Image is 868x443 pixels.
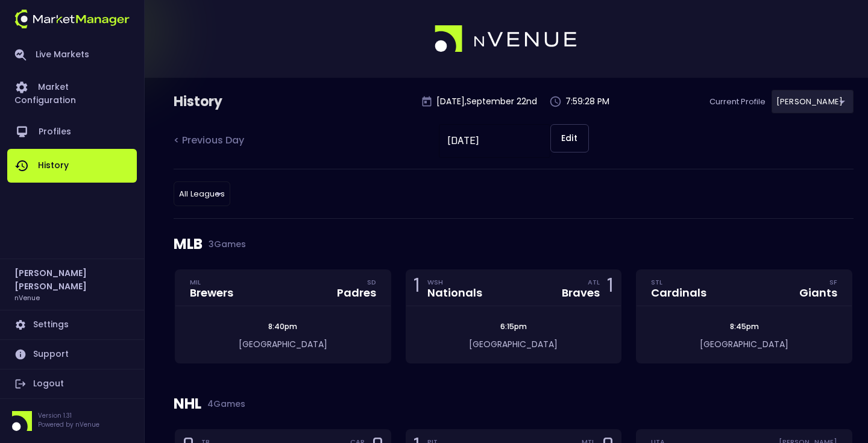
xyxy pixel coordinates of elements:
[38,420,99,429] p: Powered by nVenue
[497,321,530,331] span: 6:15pm
[367,277,376,287] div: SD
[427,287,482,298] div: Nationals
[174,181,230,206] div: [PERSON_NAME]
[7,369,137,398] a: Logout
[726,321,763,331] span: 8:45pm
[414,277,420,299] div: 1
[201,399,245,409] span: 4 Games
[651,277,706,287] div: STL
[190,287,233,298] div: Brewers
[203,239,246,249] span: 3 Games
[174,133,248,149] div: < Previous Day
[651,287,706,298] div: Cardinals
[799,287,837,298] div: Giants
[265,321,301,331] span: 8:40pm
[174,219,854,269] div: MLB
[14,266,130,293] h2: [PERSON_NAME] [PERSON_NAME]
[337,287,376,298] div: Padres
[7,71,137,115] a: Market Configuration
[14,10,130,28] img: logo
[38,411,99,420] p: Version 1.31
[14,293,40,302] h3: nVenue
[550,124,589,152] button: Edit
[174,92,321,112] div: History
[607,277,614,299] div: 1
[439,124,550,158] input: Choose date, selected date is Sep 22, 2025
[565,95,609,108] p: 7:59:28 PM
[7,411,137,431] div: Version 1.31Powered by nVenue
[239,338,327,350] span: [GEOGRAPHIC_DATA]
[190,277,233,287] div: MIL
[7,115,137,149] a: Profiles
[562,287,600,298] div: Braves
[174,379,854,429] div: NHL
[709,96,766,108] p: Current Profile
[772,90,854,113] div: [PERSON_NAME]
[469,338,558,350] span: [GEOGRAPHIC_DATA]
[435,25,578,53] img: logo
[427,277,482,287] div: WSH
[829,277,837,287] div: SF
[436,95,537,108] p: [DATE] , September 22 nd
[7,310,137,339] a: Settings
[700,338,788,350] span: [GEOGRAPHIC_DATA]
[7,149,137,183] a: History
[7,340,137,369] a: Support
[588,277,600,287] div: ATL
[7,39,137,71] a: Live Markets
